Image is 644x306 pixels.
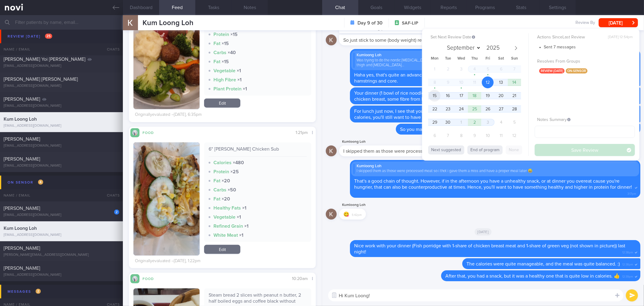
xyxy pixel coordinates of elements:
div: I skipped them as those were processed meat so i thot i gave them a miss and have a proper meal l... [354,169,637,174]
span: September 30, 2025 [442,116,454,128]
span: [PERSON_NAME] Yoi [PERSON_NAME] [4,57,85,62]
div: Kumloong Loh [354,53,637,58]
span: Haha yes, that's quite an advanced exercise. You'll need assistance to do it properly, and to avo... [354,73,626,83]
span: So you may want to just eat the [PERSON_NAME] and sausages to ensure that you have enough protein. [400,127,620,132]
span: Fri [481,57,495,61]
span: [PERSON_NAME] [4,37,40,42]
span: September 27, 2025 [495,103,507,115]
span: Tue [441,57,455,61]
div: [EMAIL_ADDRESS][DOMAIN_NAME] [4,64,119,68]
span: October 6, 2025 [429,130,441,142]
span: October 12, 2025 [508,130,520,142]
div: 6" [PERSON_NAME] Chicken Sub [209,146,306,157]
strong: High Fibre [213,77,236,82]
button: End of program [467,145,503,155]
span: October 7, 2025 [442,130,454,142]
strong: × 25 [230,169,239,174]
img: Sharing the plant based balls [133,5,200,109]
img: 6" Avo Ceasar Chicken Sub [133,142,200,256]
strong: Carbs [213,187,226,192]
label: Set Next Review Date [431,35,526,40]
strong: Vegetable [213,215,235,220]
span: September 28, 2025 [508,103,520,115]
button: [DATE] [599,18,638,27]
span: October 3, 2025 [482,116,494,128]
strong: × 20 [222,197,230,201]
div: [EMAIL_ADDRESS][DOMAIN_NAME] [4,104,119,108]
label: Resolves From Groups [537,59,633,64]
span: [DATE] 12:54pm [608,35,633,40]
span: September 16, 2025 [442,90,454,102]
strong: × 1 [244,224,248,229]
span: 1:21pm [296,131,308,135]
strong: Fat [213,197,220,201]
strong: Day 9 of 30 [357,20,383,26]
span: SAF-LIP [402,20,418,26]
span: review-[DATE] [539,68,565,73]
span: Sat [495,57,508,61]
span: September 15, 2025 [429,90,441,102]
div: [EMAIL_ADDRESS][DOMAIN_NAME] [4,213,119,217]
input: Year [484,45,501,51]
span: [PERSON_NAME] [PERSON_NAME] [4,77,78,82]
span: September 25, 2025 [469,103,480,115]
div: Kumloong Loh [354,164,637,169]
span: [PERSON_NAME] [4,266,40,271]
span: That's a good chain of thought. However, if in the afternoon you have a unhealthy snack, or at di... [354,179,632,190]
div: [EMAIL_ADDRESS][DOMAIN_NAME] [4,273,119,277]
span: October 10, 2025 [482,130,494,142]
span: [DATE] [475,228,492,236]
span: September 26, 2025 [482,103,494,115]
strong: × 1 [237,68,241,73]
span: October 9, 2025 [469,130,480,142]
span: September 21, 2025 [508,90,520,102]
strong: × 15 [230,32,238,37]
span: 2 [36,289,41,294]
span: I skipped them as those were processed meat so i thot i gave them a miss and have a proper meal l... [343,149,566,154]
span: on-sensor [566,68,588,73]
strong: Carbs [213,50,226,55]
span: 12:39pm [622,273,633,279]
span: 3:17pm [627,190,636,196]
span: [PERSON_NAME] [4,97,40,102]
span: Mon [428,57,441,61]
strong: Protein [213,32,229,37]
strong: × 1 [237,77,242,82]
span: [PERSON_NAME] [4,137,40,142]
label: Actions Since Last Review [537,35,633,40]
span: September 19, 2025 [482,90,494,102]
span: The calories were quite manageable, and the meal was quite balanced. :) [466,262,620,266]
strong: Fat [213,41,220,46]
div: 2 [114,210,119,215]
span: September 12, 2025 [482,76,494,88]
a: Edit [204,245,240,254]
div: [EMAIL_ADDRESS][DOMAIN_NAME] [4,84,119,88]
span: Kum Loong Loh [4,117,37,122]
span: 5:42pm [352,211,362,217]
span: [PERSON_NAME] [4,206,40,211]
span: October 11, 2025 [495,130,507,142]
span: After that, you had a snack, but it was a healthy one that is quite low in calories. 👍 [445,274,620,278]
span: September 24, 2025 [455,103,467,115]
span: Thu [468,57,481,61]
strong: Protein [213,169,229,174]
span: September 23, 2025 [442,103,454,115]
span: For lunch just now, I see that you've skipped it and only had an orange and pear. Although fruits... [354,109,623,120]
span: 😋 [343,212,349,217]
span: 12:38pm [622,261,633,267]
span: October 5, 2025 [508,116,520,128]
div: Kumloong Loh [339,201,384,209]
strong: Healthy Fats [213,206,241,210]
strong: × 40 [228,50,236,55]
strong: Fat [213,178,220,183]
div: [EMAIL_ADDRESS][DOMAIN_NAME] [4,44,119,48]
a: Edit [204,99,240,108]
div: Was trying to do the nordic [MEDICAL_DATA] curl (at home) but not successful 😅. Couldnt control t... [354,58,637,68]
select: Month [444,43,481,53]
span: 4 [38,180,43,185]
div: Originally evaluated – [DATE], 6:35pm [135,112,202,118]
div: Originally evaluated – [DATE], 1:22pm [135,259,200,264]
li: Sent 7 messages [544,43,635,50]
div: Kumloong Loh [339,138,599,145]
span: September 20, 2025 [495,90,507,102]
